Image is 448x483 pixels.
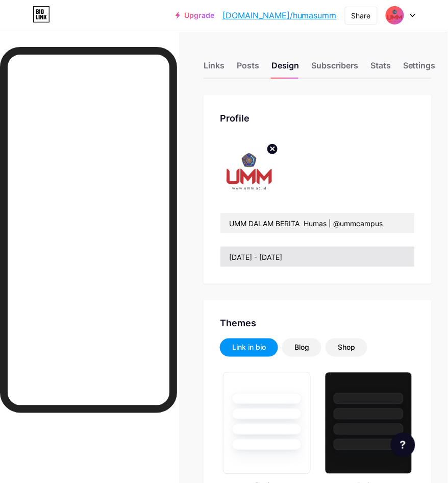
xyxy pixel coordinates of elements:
[220,111,415,125] div: Profile
[220,317,415,330] div: Themes
[220,213,415,233] input: Name
[232,343,266,353] div: Link in bio
[176,11,214,19] a: Upgrade
[311,59,358,78] div: Subscribers
[271,59,299,78] div: Design
[220,141,279,200] img: Humas UMM
[385,6,405,25] img: Humas UMM
[220,247,415,267] input: Bio
[204,59,225,78] div: Links
[370,59,391,78] div: Stats
[338,343,355,353] div: Shop
[222,9,337,21] a: [DOMAIN_NAME]/humasumm
[352,10,371,21] div: Share
[403,59,436,78] div: Settings
[237,59,259,78] div: Posts
[294,343,309,353] div: Blog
